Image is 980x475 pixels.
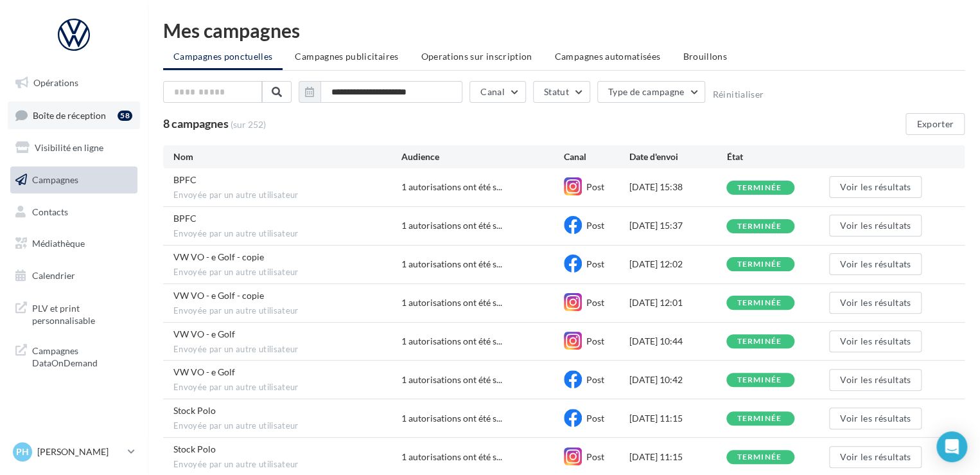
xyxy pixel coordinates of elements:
button: Voir les résultats [829,369,922,391]
a: Visibilité en ligne [8,134,140,161]
span: PLV et print personnalisable [32,300,132,327]
span: BPFC [173,213,197,224]
button: Canal [469,81,526,103]
p: [PERSON_NAME] [37,445,123,458]
div: terminée [737,222,782,231]
span: VW VO - e Golf [173,366,235,377]
span: VW VO - e Golf - copie [173,290,264,301]
span: Stock Polo [173,405,216,416]
button: Réinitialiser [712,89,764,100]
div: État [726,150,824,163]
span: VW VO - e Golf - copie [173,251,264,262]
div: Nom [173,150,401,163]
span: Campagnes DataOnDemand [32,342,132,370]
a: Opérations [8,69,140,96]
span: Opérations [33,77,78,88]
div: [DATE] 10:44 [629,335,726,348]
div: [DATE] 12:02 [629,258,726,271]
span: Post [586,181,604,192]
span: Envoyée par un autre utilisateur [173,190,401,201]
div: terminée [737,260,782,269]
a: Calendrier [8,262,140,289]
a: PH [PERSON_NAME] [10,440,137,464]
a: Médiathèque [8,230,140,257]
span: 1 autorisations ont été s... [401,219,502,232]
button: Exporter [906,113,965,135]
span: Calendrier [32,270,75,281]
a: Contacts [8,199,140,226]
button: Voir les résultats [829,292,922,314]
button: Voir les résultats [829,215,922,237]
span: Envoyée par un autre utilisateur [173,344,401,355]
span: Envoyée par un autre utilisateur [173,420,401,432]
div: [DATE] 11:15 [629,412,726,425]
span: Envoyée par un autre utilisateur [173,382,401,393]
div: Open Intercom Messenger [936,431,967,462]
button: Type de campagne [597,81,706,103]
div: terminée [737,299,782,307]
span: 1 autorisations ont été s... [401,181,502,193]
span: 1 autorisations ont été s... [401,451,502,463]
span: 1 autorisations ont été s... [401,335,502,348]
span: Contacts [32,206,68,217]
a: Boîte de réception58 [8,102,140,129]
span: 1 autorisations ont été s... [401,373,502,386]
div: terminée [737,376,782,384]
span: Médiathèque [32,238,85,249]
span: Post [586,413,604,424]
span: 8 campagnes [163,116,229,130]
span: Campagnes automatisées [555,51,661,62]
span: Envoyée par un autre utilisateur [173,267,401,278]
span: VW VO - e Golf [173,328,235,339]
span: PH [16,445,29,458]
button: Voir les résultats [829,176,922,198]
span: Envoyée par un autre utilisateur [173,305,401,317]
span: Operations sur inscription [421,51,532,62]
span: Post [586,336,604,346]
div: Mes campagnes [163,21,965,40]
span: Stock Polo [173,444,216,454]
span: Post [586,374,604,385]
span: 1 autorisations ont été s... [401,412,502,425]
span: Campagnes [32,174,78,185]
div: Canal [564,150,629,163]
div: terminée [737,337,782,346]
a: Campagnes DataOnDemand [8,337,140,375]
div: terminée [737,453,782,462]
div: [DATE] 11:15 [629,451,726,463]
a: Campagnes [8,166,140,193]
button: Voir les résultats [829,408,922,429]
span: Boîte de réception [33,109,106,120]
div: [DATE] 10:42 [629,373,726,386]
span: Post [586,258,604,269]
button: Voir les résultats [829,330,922,352]
span: Post [586,220,604,231]
span: Visibilité en ligne [35,142,103,153]
span: 1 autorisations ont été s... [401,258,502,271]
div: Audience [401,150,564,163]
div: 58 [118,111,132,121]
span: Post [586,451,604,462]
span: 1 autorisations ont été s... [401,296,502,309]
button: Voir les résultats [829,446,922,468]
span: Envoyée par un autre utilisateur [173,459,401,471]
div: terminée [737,184,782,192]
span: BPFC [173,174,197,185]
span: Brouillons [683,51,727,62]
a: PLV et print personnalisable [8,294,140,332]
span: Envoyée par un autre utilisateur [173,228,401,240]
span: (sur 252) [231,118,266,131]
button: Voir les résultats [829,253,922,275]
span: Post [586,297,604,308]
div: [DATE] 15:37 [629,219,726,232]
div: Date d'envoi [629,150,726,163]
div: terminée [737,415,782,423]
div: [DATE] 12:01 [629,296,726,309]
span: Campagnes publicitaires [295,51,398,62]
div: [DATE] 15:38 [629,181,726,193]
button: Statut [533,81,590,103]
